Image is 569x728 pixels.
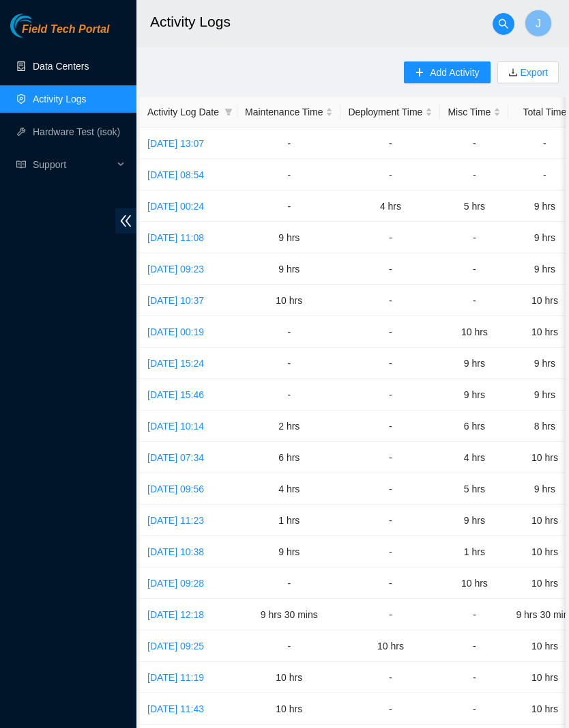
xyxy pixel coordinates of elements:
a: Akamai TechnologiesField Tech Portal [10,25,109,42]
td: - [340,662,440,693]
td: - [340,159,440,191]
td: - [340,253,440,285]
td: - [340,285,440,316]
td: 9 hrs [237,536,340,568]
a: [DATE] 15:24 [147,358,204,369]
span: search [493,18,514,29]
td: 9 hrs [440,505,508,536]
span: J [536,15,541,32]
a: [DATE] 10:38 [147,546,204,557]
a: [DATE] 09:25 [147,641,204,652]
a: [DATE] 09:56 [147,484,204,494]
td: - [237,316,340,348]
td: - [340,316,440,348]
td: - [237,159,340,191]
img: Akamai Technologies [10,14,69,38]
td: 5 hrs [440,473,508,505]
span: filter [224,108,233,116]
td: - [440,662,508,693]
a: Hardware Test (isok) [33,126,120,137]
td: - [340,536,440,568]
td: - [237,348,340,379]
td: - [440,159,508,191]
td: 10 hrs [440,568,508,599]
a: [DATE] 09:28 [147,578,204,589]
td: 6 hrs [237,442,340,473]
span: Activity Log Date [147,104,219,120]
a: Data Centers [33,61,89,72]
a: [DATE] 08:54 [147,169,204,180]
td: 5 hrs [440,191,508,222]
td: - [340,568,440,599]
td: - [440,128,508,159]
td: - [237,630,340,662]
span: download [508,68,518,79]
td: - [340,348,440,379]
td: - [237,379,340,410]
a: [DATE] 00:19 [147,326,204,337]
td: 6 hrs [440,410,508,442]
td: 4 hrs [340,191,440,222]
a: [DATE] 10:14 [147,421,204,432]
td: - [340,379,440,410]
a: [DATE] 11:08 [147,232,204,243]
td: 1 hrs [440,536,508,568]
button: search [493,13,514,35]
td: 10 hrs [340,630,440,662]
td: - [340,442,440,473]
a: [DATE] 11:19 [147,672,204,683]
a: [DATE] 13:07 [147,138,204,149]
td: - [440,630,508,662]
td: - [340,693,440,725]
td: - [340,473,440,505]
a: [DATE] 00:24 [147,201,204,212]
td: - [237,191,340,222]
a: [DATE] 15:46 [147,389,204,400]
td: 9 hrs [237,222,340,253]
td: 10 hrs [440,316,508,348]
span: read [16,160,26,169]
button: plusAdd Activity [404,61,490,83]
td: - [340,505,440,536]
td: 9 hrs 30 mins [237,599,340,630]
span: filter [222,102,235,122]
td: - [440,693,508,725]
span: plus [415,68,424,79]
td: - [340,222,440,253]
a: [DATE] 12:18 [147,609,204,620]
a: [DATE] 09:23 [147,264,204,275]
a: [DATE] 07:34 [147,452,204,463]
span: Add Activity [430,65,479,80]
td: 10 hrs [237,285,340,316]
span: Field Tech Portal [22,23,109,36]
td: 1 hrs [237,505,340,536]
td: 9 hrs [237,253,340,285]
td: 4 hrs [237,473,340,505]
td: - [440,253,508,285]
a: Activity Logs [33,94,87,104]
td: - [440,599,508,630]
td: 10 hrs [237,662,340,693]
a: [DATE] 11:43 [147,703,204,714]
a: [DATE] 10:37 [147,295,204,306]
td: 9 hrs [440,379,508,410]
span: double-left [115,208,136,234]
td: - [340,128,440,159]
a: [DATE] 11:23 [147,515,204,526]
a: Export [518,67,548,78]
td: 10 hrs [237,693,340,725]
button: downloadExport [497,61,559,83]
td: 4 hrs [440,442,508,473]
td: 2 hrs [237,410,340,442]
td: - [340,599,440,630]
span: Support [33,151,113,178]
td: - [340,410,440,442]
td: 9 hrs [440,348,508,379]
td: - [237,568,340,599]
td: - [440,222,508,253]
td: - [237,128,340,159]
button: J [525,10,552,37]
td: - [440,285,508,316]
